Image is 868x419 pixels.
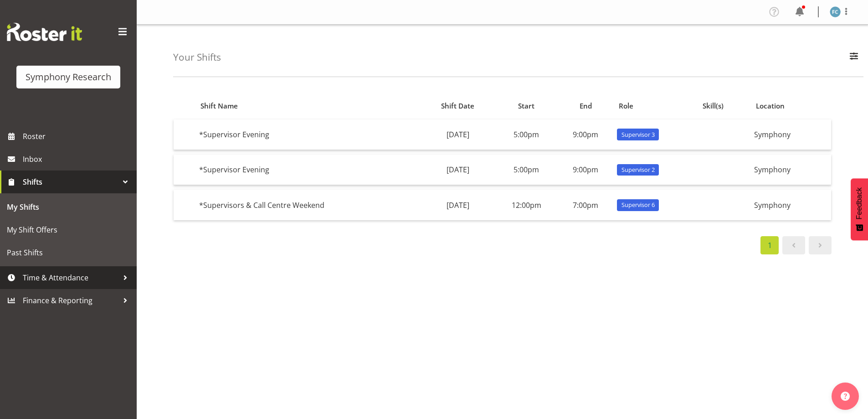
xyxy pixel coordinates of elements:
span: Shift Date [441,101,474,111]
span: My Shift Offers [7,223,130,237]
span: Finance & Reporting [23,294,118,307]
a: My Shift Offers [2,218,134,241]
h4: Your Shifts [173,52,221,62]
img: Rosterit website logo [7,23,82,41]
td: 5:00pm [495,119,558,150]
a: Past Shifts [2,241,134,264]
span: Skill(s) [703,101,724,111]
td: [DATE] [421,155,495,185]
span: Role [619,101,633,111]
span: Inbox [23,152,132,166]
span: Supervisor 6 [621,201,655,209]
td: 7:00pm [558,190,613,220]
span: Past Shifts [7,246,130,259]
td: Symphony [750,155,831,185]
td: Symphony [750,119,831,150]
span: Location [756,101,785,111]
span: Roster [23,129,132,143]
span: Time & Attendance [23,271,118,285]
td: [DATE] [421,190,495,220]
button: Filter Employees [844,47,863,67]
a: My Shifts [2,196,134,218]
div: Symphony Research [26,70,111,84]
td: 9:00pm [558,119,613,150]
span: End [580,101,592,111]
span: Supervisor 2 [621,166,655,174]
td: *Supervisor Evening [195,155,421,185]
td: Symphony [750,190,831,220]
span: Feedback [855,187,863,219]
td: 9:00pm [558,155,613,185]
img: fisi-cook-lagatule1979.jpg [830,6,841,17]
button: Feedback - Show survey [851,178,868,240]
img: help-xxl-2.png [841,392,850,401]
span: Shifts [23,175,118,189]
td: *Supervisors & Call Centre Weekend [195,190,421,220]
td: [DATE] [421,119,495,150]
span: Shift Name [200,101,238,111]
td: 5:00pm [495,155,558,185]
span: My Shifts [7,200,130,214]
td: 12:00pm [495,190,558,220]
td: *Supervisor Evening [195,119,421,150]
span: Start [518,101,534,111]
span: Supervisor 3 [621,130,655,139]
